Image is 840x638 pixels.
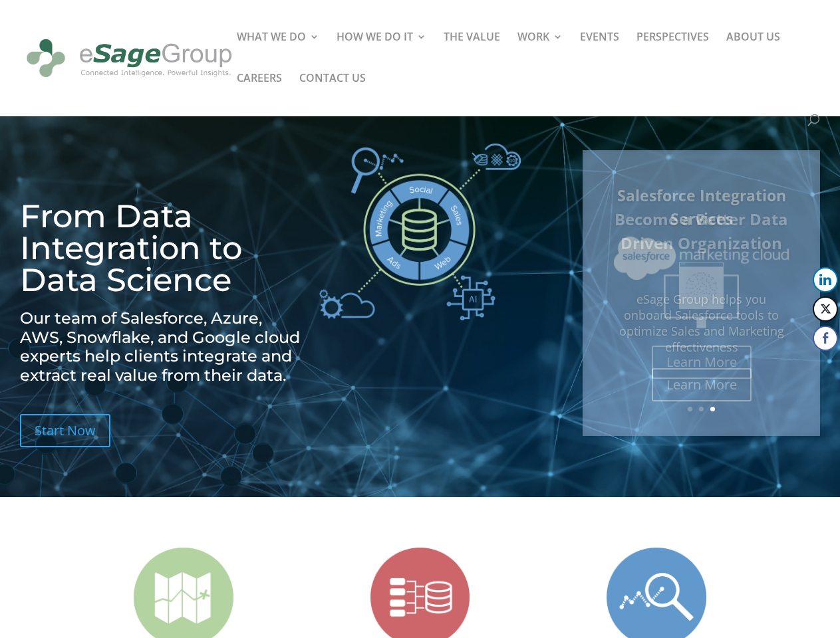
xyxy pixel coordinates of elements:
h2: Our team of Salesforce, Azure, AWS, Snowflake, and Google cloud experts help clients integrate an... [20,309,305,392]
a: Start Now [20,414,110,447]
a: WORK [517,32,563,73]
a: Learn More [652,368,752,401]
a: 2 [699,407,704,411]
a: EVENTS [580,32,619,73]
a: HOW WE DO IT [337,32,426,73]
p: eSage Group helps you onboard Salesforce tools to optimize Sales and Marketing effectiveness [614,292,789,355]
a: 3 [710,407,715,411]
a: CAREERS [237,73,282,114]
button: Facebook Share [813,326,838,351]
button: Twitter Share [813,296,838,322]
a: ABOUT US [726,32,780,73]
h1: From Data Integration to Data Science [20,200,305,302]
a: THE VALUE [444,32,500,73]
a: WHAT WE DO [237,32,319,73]
a: CONTACT US [299,73,366,114]
a: Salesforce Integration Services [617,185,786,229]
a: 1 [688,407,692,411]
a: PERSPECTIVES [636,32,709,73]
button: LinkedIn Share [813,267,838,292]
img: eSage Group [23,29,236,88]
